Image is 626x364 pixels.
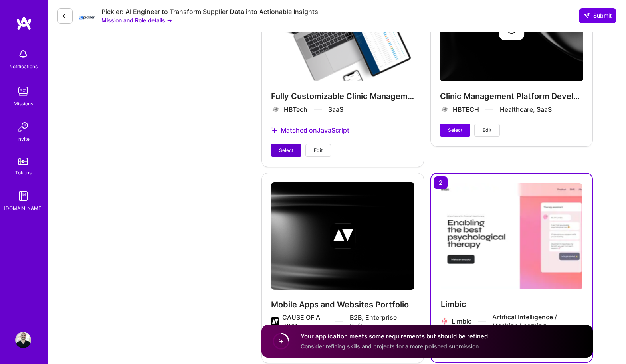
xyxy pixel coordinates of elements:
div: Pickler: AI Engineer to Transform Supplier Data into Actionable Insights [101,8,318,16]
img: Company Logo [79,10,95,22]
span: Edit [483,127,491,134]
h4: Limbic [441,299,582,309]
span: Select [279,147,293,154]
img: bell [15,46,31,62]
img: guide book [15,188,31,204]
span: Edit [314,147,323,154]
div: null [579,8,616,23]
span: Select [448,127,462,134]
h4: Your application meets some requirements but should be refined. [301,332,489,340]
img: divider [478,321,486,322]
i: icon LeftArrowDark [62,13,68,19]
div: Missions [14,99,33,108]
button: Edit [305,144,331,157]
span: Consider refining skills and projects for a more polished submission. [301,343,480,350]
button: Select [271,144,301,157]
div: Tokens [15,168,32,177]
img: logo [16,16,32,30]
button: Edit [474,124,500,136]
button: Select [440,124,470,136]
img: tokens [18,158,28,165]
div: Invite [17,135,30,143]
img: User Avatar [15,332,31,348]
i: icon SendLight [584,12,590,19]
div: [DOMAIN_NAME] [4,204,43,212]
button: Submit [579,8,616,23]
span: Submit [584,12,612,20]
img: teamwork [15,83,31,99]
a: User Avatar [13,332,33,348]
img: Company logo [441,317,448,326]
img: Invite [15,119,31,135]
div: Limbic Artifical Intelligence / Machine Learning [452,313,582,330]
img: Limbic [441,183,582,289]
div: Notifications [9,62,38,71]
button: Mission and Role details → [101,16,172,24]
